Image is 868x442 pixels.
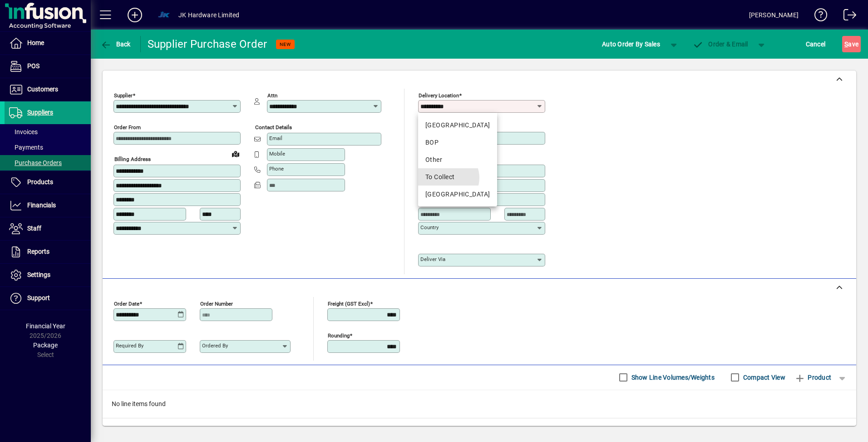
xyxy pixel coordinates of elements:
app-page-header-button: Back [91,36,141,52]
mat-label: Order number [200,300,233,306]
mat-label: Order from [114,124,141,131]
a: Payments [5,140,91,155]
mat-label: Country [420,224,439,231]
span: Home [27,39,44,46]
div: Supplier Purchase Order [148,37,267,51]
button: Auto Order By Sales [597,36,665,52]
span: Financials [27,201,56,209]
a: POS [5,55,91,78]
div: [GEOGRAPHIC_DATA] [425,121,490,130]
mat-option: Wellington [418,186,497,203]
div: To Collect [425,172,490,182]
a: Settings [5,264,91,286]
span: S [844,40,848,48]
div: No line items found [103,390,856,418]
span: Suppliers [27,109,53,116]
button: Save [842,36,861,52]
a: Financials [5,194,91,217]
a: Reports [5,241,91,263]
mat-label: Phone [269,166,284,172]
mat-option: Other [418,151,497,168]
a: Logout [837,2,857,31]
span: ave [844,37,858,51]
mat-label: Delivery Location [419,92,459,99]
mat-label: Order date [114,300,139,306]
button: Profile [149,7,178,23]
mat-label: Attn [267,92,277,99]
mat-label: Email [269,135,282,141]
label: Show Line Volumes/Weights [630,373,715,382]
mat-label: Deliver via [420,256,445,262]
button: Product [790,369,836,386]
span: Auto Order By Sales [602,37,660,51]
span: Order & Email [693,40,748,48]
mat-label: Mobile [269,151,285,157]
span: POS [27,62,39,70]
mat-option: Auckland [418,116,497,134]
span: Products [27,178,53,186]
span: Product [794,370,831,385]
button: Cancel [804,36,828,52]
mat-option: To Collect [418,168,497,186]
button: Order & Email [688,36,753,52]
div: [GEOGRAPHIC_DATA] [425,190,490,199]
mat-label: Freight (GST excl) [328,300,370,306]
label: Compact View [741,373,785,382]
span: Cancel [806,37,826,51]
mat-label: Required by [116,342,143,349]
a: Purchase Orders [5,155,91,171]
a: Home [5,32,91,55]
span: Settings [27,271,50,278]
mat-label: Supplier [114,92,133,99]
span: Payments [9,144,43,151]
a: Knowledge Base [808,2,828,31]
div: JK Hardware Limited [178,8,239,22]
span: Back [100,40,131,48]
span: Staff [27,225,41,232]
span: Invoices [9,128,38,136]
a: Staff [5,217,91,240]
span: Purchase Orders [9,159,62,166]
span: Package [33,342,58,349]
mat-option: BOP [418,134,497,151]
div: Other [425,155,490,165]
button: Add [120,7,149,23]
mat-label: Rounding [328,332,350,338]
span: Customers [27,85,58,93]
button: Back [98,36,133,52]
div: [PERSON_NAME] [749,8,799,22]
a: Invoices [5,124,91,140]
a: Customers [5,78,91,101]
a: Products [5,171,91,194]
span: Reports [27,248,49,255]
span: Financial Year [26,322,65,330]
span: Support [27,294,50,301]
span: NEW [280,41,291,47]
a: Support [5,287,91,310]
mat-label: Ordered by [202,342,228,349]
div: BOP [425,138,490,147]
a: View on map [228,146,243,161]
